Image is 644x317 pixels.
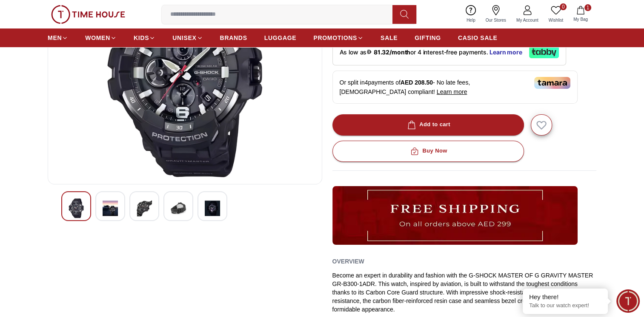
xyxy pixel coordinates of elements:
[415,34,441,42] span: GIFTING
[458,34,498,42] span: CASIO SALE
[134,30,155,45] a: KIDS
[332,271,597,314] div: Become an expert in durability and fashion with the G-SHOCK MASTER OF G GRAVITY MASTER GR-B300-1A...
[560,3,567,10] span: 0
[381,30,398,45] a: SALE
[313,30,364,45] a: PROMOTIONS
[463,17,479,23] span: Help
[332,186,578,245] img: ...
[482,17,509,23] span: Our Stores
[529,293,601,301] div: Hey there!
[415,30,441,45] a: GIFTING
[545,17,567,23] span: Wishlist
[534,77,570,89] img: Tamara
[461,3,481,25] a: Help
[220,34,247,42] span: BRANDS
[332,114,524,136] button: Add to cart
[85,34,110,42] span: WOMEN
[584,4,591,11] span: 1
[264,30,297,45] a: LUGGAGE
[406,120,450,130] div: Add to cart
[313,34,357,42] span: PROMOTIONS
[205,198,220,218] img: G-Shock Men's Analog-Digital Black Dial Watch - GR-B300-1ADR
[264,34,297,42] span: LUGGAGE
[171,198,186,218] img: G-Shock Men's Analog-Digital Black Dial Watch - GR-B300-1ADR
[332,71,578,104] div: Or split in 4 payments of - No late fees, [DEMOGRAPHIC_DATA] compliant!
[401,79,433,86] span: AED 208.50
[529,302,601,309] p: Talk to our watch expert!
[481,3,511,25] a: Our Stores
[48,34,62,42] span: MEN
[332,255,364,268] h2: Overview
[48,30,68,45] a: MEN
[137,198,152,218] img: G-Shock Men's Analog-Digital Black Dial Watch - GR-B300-1ADR
[103,198,118,218] img: G-Shock Men's Analog-Digital Black Dial Watch - GR-B300-1ADR
[568,4,593,24] button: 1My Bag
[381,34,398,42] span: SALE
[172,34,196,42] span: UNISEX
[172,30,203,45] a: UNISEX
[134,34,149,42] span: KIDS
[458,30,498,45] a: CASIO SALE
[616,289,640,313] div: Chat Widget
[85,30,117,45] a: WOMEN
[409,146,447,156] div: Buy Now
[437,88,467,95] span: Learn more
[51,5,125,24] img: ...
[220,30,247,45] a: BRANDS
[513,17,542,23] span: My Account
[332,141,524,162] button: Buy Now
[570,16,591,23] span: My Bag
[544,3,568,25] a: 0Wishlist
[69,198,84,218] img: G-Shock Men's Analog-Digital Black Dial Watch - GR-B300-1ADR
